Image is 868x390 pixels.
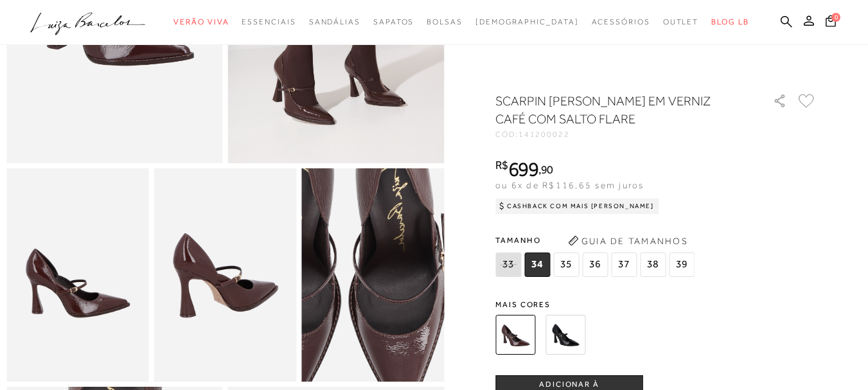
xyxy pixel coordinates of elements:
span: Bolsas [427,17,463,26]
button: 0 [822,14,840,31]
button: Guia de Tamanhos [563,231,692,251]
span: Mais cores [495,301,817,308]
a: noSubCategoriesText [427,10,463,34]
i: R$ [495,159,508,171]
img: SCARPIN MARY JANE EM VERNIZ PRETO COM SALTO FLARE [545,315,585,355]
img: image [6,168,149,382]
a: noSubCategoriesText [475,10,579,34]
span: 699 [508,157,538,181]
span: 36 [582,253,608,277]
span: 37 [611,253,637,277]
span: 90 [541,163,553,176]
span: Sapatos [373,17,414,26]
h1: SCARPIN [PERSON_NAME] EM VERNIZ CAFÉ COM SALTO FLARE [495,92,736,128]
span: 38 [640,253,666,277]
span: ou 6x de R$116,65 sem juros [495,180,644,190]
div: Cashback com Mais [PERSON_NAME] [495,199,659,214]
span: 35 [553,253,579,277]
i: , [538,164,553,175]
a: noSubCategoriesText [309,10,360,34]
span: Tamanho [495,231,698,250]
span: 39 [669,253,695,277]
span: Sandálias [309,17,360,26]
span: 0 [831,13,840,22]
img: SCARPIN MARY JANE EM VERNIZ CAFÉ COM SALTO FLARE [495,315,535,355]
span: Verão Viva [173,17,229,26]
span: BLOG LB [711,17,748,26]
span: [DEMOGRAPHIC_DATA] [475,17,579,26]
span: 141200022 [518,130,570,139]
a: noSubCategoriesText [373,10,414,34]
div: CÓD: [495,130,752,138]
a: noSubCategoriesText [663,10,699,34]
span: 33 [495,253,521,277]
span: 34 [524,253,550,277]
img: image [154,168,297,382]
span: Acessórios [592,17,650,26]
span: Outlet [663,17,699,26]
a: BLOG LB [711,10,748,34]
a: noSubCategoriesText [173,10,229,34]
span: Essenciais [242,17,296,26]
a: noSubCategoriesText [242,10,296,34]
a: noSubCategoriesText [592,10,650,34]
